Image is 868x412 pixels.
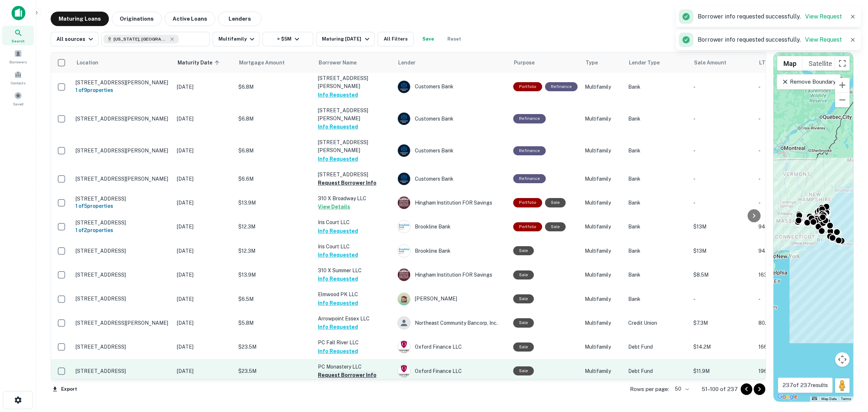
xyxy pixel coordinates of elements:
p: 310 X Summer LLC [318,266,390,274]
p: [DATE] [177,343,231,351]
p: Multifamily [585,175,621,183]
div: Oxford Finance LLC [397,340,506,353]
span: Search [12,38,25,44]
button: Info Requested [318,323,358,331]
th: Maturity Date [173,52,235,73]
div: Sale [513,294,534,303]
div: Maturing [DATE] [322,35,371,43]
th: Purpose [510,52,581,73]
span: Borrower Name [319,58,357,67]
p: Arrowpoint Essex LLC [318,315,390,323]
p: Bank [628,199,686,207]
p: Debt Fund [628,343,686,351]
p: 51–100 of 237 [702,385,738,394]
span: Location [76,58,98,67]
img: picture [398,365,410,377]
p: [STREET_ADDRESS] [76,219,170,226]
p: [DATE] [177,83,231,91]
p: $12.3M [238,247,311,255]
button: Save your search to get updates of matches that match your search criteria. [417,32,440,46]
div: All sources [56,35,95,43]
div: Sale [545,198,566,207]
p: Credit Union [628,319,686,327]
div: Brookline Bank [397,220,506,233]
div: Sale [513,342,534,352]
p: Multifamily [585,271,621,279]
div: Customers Bank [397,112,506,125]
div: This is a portfolio loan with 5 properties [513,198,542,207]
p: Multifamily [585,343,621,351]
p: [DATE] [177,199,231,207]
div: Customers Bank [397,80,506,93]
p: [STREET_ADDRESS] [76,272,170,278]
p: Multifamily [585,367,621,375]
button: Info Requested [318,91,358,99]
button: Go to next page [754,383,765,395]
th: Lender [394,52,510,73]
div: This loan purpose was for refinancing [545,82,578,91]
button: Maturing Loans [51,12,109,26]
button: Info Requested [318,251,358,259]
div: Search [2,26,34,45]
h6: 1 of 9 properties [76,86,170,94]
p: [STREET_ADDRESS][PERSON_NAME] [76,115,170,122]
p: Multifamily [585,319,621,327]
button: Map Data [821,396,837,402]
p: [DATE] [177,367,231,375]
button: Info Requested [318,155,358,163]
p: Bank [628,223,686,231]
span: Sale Amount [694,58,736,67]
p: - [693,199,751,207]
button: Reset [443,32,466,46]
button: All sources [51,32,98,46]
a: View Request [805,13,842,20]
div: This loan purpose was for refinancing [513,174,546,183]
p: - [693,295,751,303]
div: Sale [513,366,534,375]
p: $6.8M [238,83,311,91]
p: Rows per page: [630,385,669,394]
p: $5.8M [238,319,311,327]
a: Saved [2,89,34,108]
div: 0 0 [774,52,853,402]
button: Info Requested [318,347,358,356]
p: [STREET_ADDRESS] [76,344,170,350]
button: Show satellite imagery [803,56,838,71]
div: Oxford Finance LLC [397,365,506,378]
p: - [693,115,751,123]
span: Purpose [514,58,535,67]
h6: LTV [759,59,769,67]
span: Type [586,58,598,67]
div: 50 [672,384,690,394]
p: [STREET_ADDRESS][PERSON_NAME] [76,320,170,326]
h6: 1 of 2 properties [76,226,170,234]
button: Zoom in [835,78,850,92]
p: $13M [693,223,751,231]
p: $23.5M [238,367,311,375]
img: picture [398,220,410,233]
a: View Request [805,36,842,43]
p: $7.3M [693,319,751,327]
button: View Details [318,202,350,211]
p: Debt Fund [628,367,686,375]
p: - [693,83,751,91]
img: picture [398,293,410,305]
div: [PERSON_NAME] [397,293,506,306]
p: [STREET_ADDRESS][PERSON_NAME] [318,106,390,122]
button: Request Borrower Info [318,371,376,379]
a: Contacts [2,68,34,87]
p: [DATE] [177,319,231,327]
p: [STREET_ADDRESS] [318,171,390,178]
button: Maturing [DATE] [316,32,374,46]
button: Toggle fullscreen view [835,56,850,71]
p: Multifamily [585,147,621,155]
button: Show street map [777,56,803,71]
div: This loan purpose was for refinancing [513,146,546,155]
p: 237 of 237 results [783,381,828,390]
p: [DATE] [177,175,231,183]
th: Location [72,52,173,73]
p: [STREET_ADDRESS] [76,196,170,202]
button: Zoom out [835,93,850,107]
button: > $5M [263,32,313,46]
p: [STREET_ADDRESS][PERSON_NAME] [76,176,170,182]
